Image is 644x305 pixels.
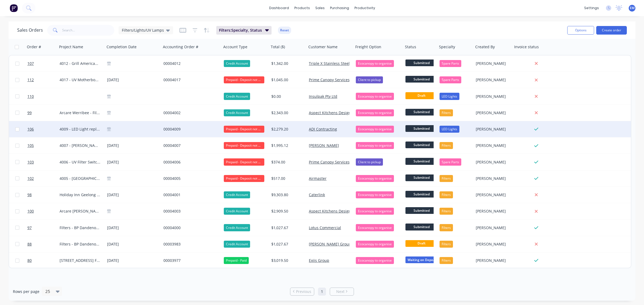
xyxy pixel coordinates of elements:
div: 00004007 [163,143,217,148]
div: Filters [440,175,453,182]
div: productivity [352,4,378,12]
div: $1,342.00 [271,61,303,66]
a: 98 [27,187,60,203]
span: Draft [405,240,438,247]
div: [PERSON_NAME] [476,61,509,66]
div: Spare Parts [440,158,461,165]
span: Draft [405,92,438,99]
span: 105 [27,143,34,148]
div: Holiday Inn Geelong - Filters [60,192,101,198]
a: Previous page [290,289,314,294]
span: Submitted [405,191,438,198]
h1: Sales Orders [17,28,43,33]
span: Next [336,289,345,294]
div: $9,303.80 [271,192,303,198]
div: [PERSON_NAME] [476,225,509,230]
div: Credit Account [224,224,250,231]
div: 00004012 [163,61,217,66]
div: Prepaid - Deposit not Paid [224,126,264,133]
div: Completion Date [107,44,137,50]
span: Rows per page [13,289,39,294]
div: Spare Parts [440,60,461,67]
div: Ecocanopy to organise [356,224,394,231]
span: 110 [27,94,34,99]
div: [PERSON_NAME] [476,209,509,214]
span: 80 [27,258,32,263]
div: Freight Option [355,44,381,50]
a: 105 [27,137,60,154]
div: Prepaid - Deposit not Paid [224,142,264,149]
ul: Pagination [288,288,356,296]
div: 4009 - LED Light replacement - ADJ [60,127,101,132]
span: 106 [27,127,34,132]
div: 00004005 [163,176,217,181]
div: Credit Account [224,241,250,248]
div: Status [405,44,416,50]
div: $1,027.67 [271,241,303,247]
input: Search... [62,25,115,36]
div: $1,027.67 [271,225,303,230]
span: 98 [27,192,32,198]
div: Ecocanopy to organise [356,93,394,100]
div: Project Name [59,44,83,50]
span: 107 [27,61,34,66]
div: Credit Account [224,93,250,100]
div: 4012 - Grill Americano [GEOGRAPHIC_DATA] - Perforated Panel [60,61,101,66]
a: Caterlink [309,192,325,197]
a: Page 1 is your current page [318,288,326,296]
div: Arcare [PERSON_NAME] - Filters [60,209,101,214]
a: 100 [27,203,60,219]
div: [STREET_ADDRESS] Filters [60,258,101,263]
div: [PERSON_NAME] [476,176,509,181]
span: Filters: Specialty, Status [219,28,262,33]
div: Prepaid - Deposit not Paid [224,175,264,182]
a: Insulpak Pty Ltd [309,94,337,99]
div: 00004006 [163,159,217,165]
img: Factory [10,4,18,12]
div: Prepaid - Deposit not Paid [224,158,264,165]
div: $517.00 [271,176,303,181]
div: Filters - BP Dandenong South [60,241,101,247]
div: [PERSON_NAME] [476,258,509,263]
span: Previous [296,289,311,294]
div: 00004002 [163,110,217,116]
div: Order # [27,44,41,50]
button: Create order [596,26,627,35]
span: 103 [27,159,34,165]
div: Credit Account [224,60,250,67]
div: 00004000 [163,225,217,230]
div: Ecocanopy to organise [356,208,394,215]
div: Filters - BP Dandenong South [60,225,101,230]
a: 80 [27,252,60,269]
div: [PERSON_NAME] [476,77,509,83]
a: Lotus Commercial [309,225,341,230]
div: 4017 - UV Motherboard - Prime [60,77,101,83]
div: Ecocanopy to organise [356,257,394,264]
div: 00004009 [163,127,217,132]
div: [DATE] [107,241,159,247]
div: $3,019.50 [271,258,303,263]
div: Ecocanopy to organise [356,142,394,149]
div: Invoice status [514,44,539,50]
span: Submitted [405,59,438,66]
div: Credit Account [224,208,250,215]
div: Filters [440,241,453,248]
a: 97 [27,220,60,236]
div: 4005 - [GEOGRAPHIC_DATA] [GEOGRAPHIC_DATA] - Filters [60,176,101,181]
button: Options [567,26,594,35]
div: Arcare Werribee - Filters [60,110,101,116]
div: LED Lights [440,93,459,100]
div: Specialty [439,44,455,50]
div: 4006 - UV Filter Switch - Prime [60,159,101,165]
div: Filters [440,224,453,231]
a: 112 [27,72,60,88]
div: $1,995.12 [271,143,303,148]
a: Exiis Group [309,258,329,263]
div: [PERSON_NAME] [476,143,509,148]
a: [PERSON_NAME] Group Au Pty Ltd [309,241,370,247]
span: 97 [27,225,32,230]
a: 88 [27,236,60,252]
div: Filters [440,191,453,198]
div: [DATE] [107,159,159,165]
div: [PERSON_NAME] [476,241,509,247]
